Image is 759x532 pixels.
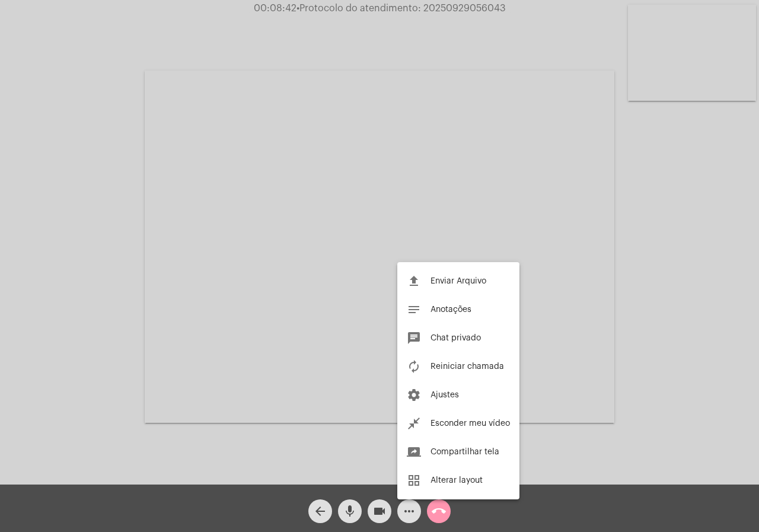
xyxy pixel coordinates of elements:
[430,305,471,314] span: Anotações
[407,416,421,431] mat-icon: close_fullscreen
[407,445,421,459] mat-icon: screen_share
[430,476,483,485] span: Alterar layout
[430,448,499,456] span: Compartilhar tela
[430,419,510,428] span: Esconder meu vídeo
[430,362,504,371] span: Reiniciar chamada
[407,302,421,317] mat-icon: notes
[407,274,421,288] mat-icon: file_upload
[407,388,421,402] mat-icon: settings
[407,359,421,374] mat-icon: autorenew
[407,473,421,488] mat-icon: grid_view
[430,277,486,285] span: Enviar Arquivo
[430,334,481,342] span: Chat privado
[430,391,459,399] span: Ajustes
[407,331,421,345] mat-icon: chat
